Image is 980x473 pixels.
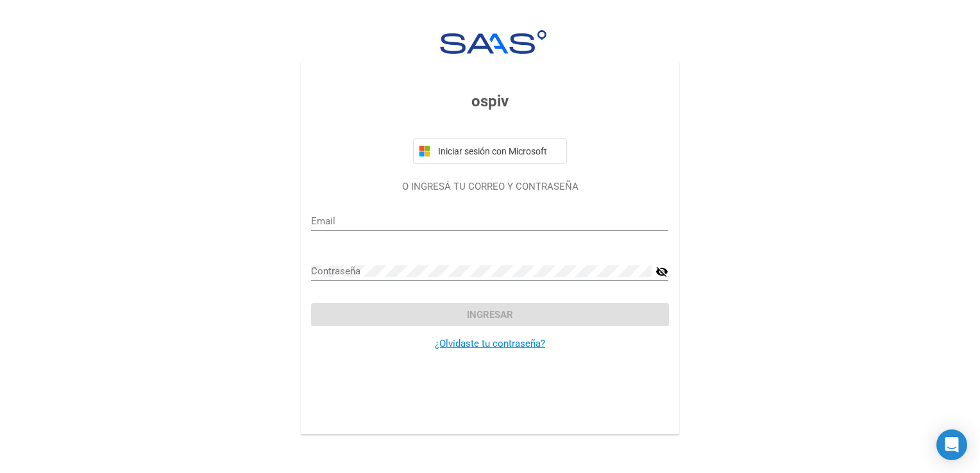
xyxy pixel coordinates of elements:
[467,309,513,320] span: Ingresar
[435,338,545,349] a: ¿Olvidaste tu contraseña?
[435,146,561,156] span: Iniciar sesión con Microsoft
[311,90,668,113] h3: ospiv
[311,303,668,326] button: Ingresar
[936,429,967,460] div: Open Intercom Messenger
[311,179,668,194] p: O INGRESÁ TU CORREO Y CONTRASEÑA
[413,138,567,164] button: Iniciar sesión con Microsoft
[655,264,668,279] mat-icon: visibility_off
